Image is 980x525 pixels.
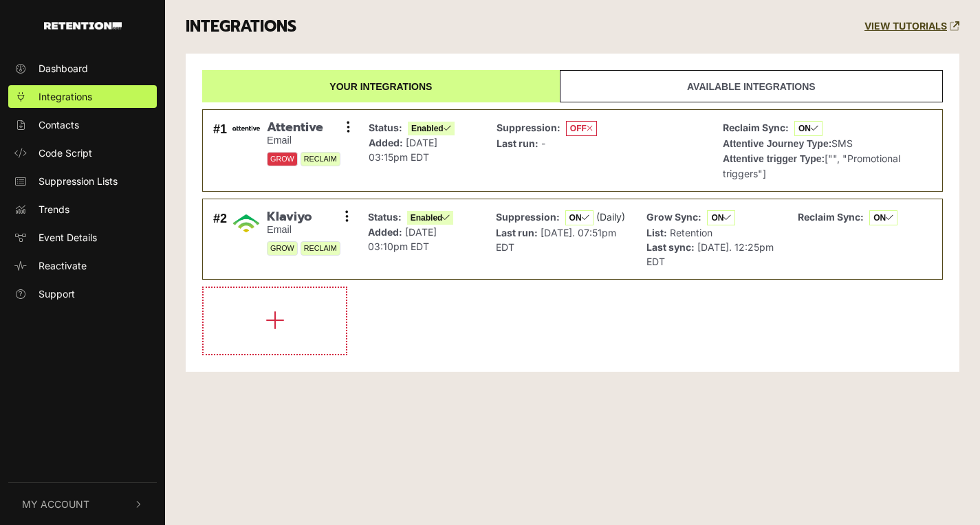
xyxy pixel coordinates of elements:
span: - [541,137,545,149]
strong: Added: [369,137,403,148]
span: (Daily) [596,211,625,223]
span: GROW [267,152,298,166]
span: Integrations [39,89,92,104]
span: ON [869,210,897,225]
span: My Account [22,497,89,511]
span: Support [39,287,75,301]
a: Your integrations [202,70,560,102]
a: Support [8,282,157,305]
strong: Reclaim Sync: [723,122,789,133]
img: Klaviyo [232,210,260,237]
span: Contacts [39,118,79,132]
span: Code Script [39,146,92,160]
div: #1 [213,120,227,181]
strong: Added: [368,226,402,238]
a: Dashboard [8,57,157,80]
img: Retention.com [44,22,122,30]
a: Event Details [8,226,157,249]
a: Suppression Lists [8,170,157,192]
span: [DATE] 03:10pm EDT [368,226,437,252]
a: Code Script [8,142,157,164]
p: SMS ["", "Promotional triggers"] [723,120,928,181]
span: Dashboard [39,61,88,76]
span: ON [565,210,594,225]
span: ON [794,121,823,136]
span: [DATE]. 07:51pm EDT [496,227,616,253]
a: Available integrations [560,70,943,102]
h3: INTEGRATIONS [186,17,296,36]
a: VIEW TUTORIALS [864,21,959,32]
a: Reactivate [8,254,157,277]
small: Email [267,224,340,236]
span: Klaviyo [267,210,340,225]
strong: Grow Sync: [646,211,701,223]
span: ON [707,210,735,225]
small: Email [267,135,340,146]
span: Attentive [267,120,340,135]
div: #2 [213,210,227,269]
strong: Last run: [496,227,538,238]
span: Event Details [39,230,97,245]
span: Retention [670,227,712,238]
strong: Last sync: [646,241,695,253]
strong: Status: [368,211,402,223]
span: Enabled [408,122,455,135]
span: [DATE] 03:15pm EDT [369,137,437,163]
button: My Account [8,483,157,525]
strong: Attentive Journey Type: [723,138,831,149]
span: RECLAIM [301,152,340,166]
strong: List: [646,227,667,238]
a: Integrations [8,85,157,108]
strong: Status: [369,122,402,133]
span: Reactivate [39,258,87,273]
strong: Last run: [497,137,538,149]
span: GROW [267,241,298,256]
a: Contacts [8,113,157,136]
span: [DATE]. 12:25pm EDT [646,241,774,267]
span: OFF [566,121,597,136]
strong: Attentive trigger Type: [723,153,825,164]
strong: Suppression: [497,122,560,133]
span: Trends [39,202,69,216]
strong: Reclaim Sync: [798,211,864,223]
img: Attentive [232,126,260,131]
strong: Suppression: [496,211,560,223]
span: Enabled [407,211,454,225]
a: Trends [8,198,157,221]
span: RECLAIM [301,241,340,256]
span: Suppression Lists [39,174,118,188]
